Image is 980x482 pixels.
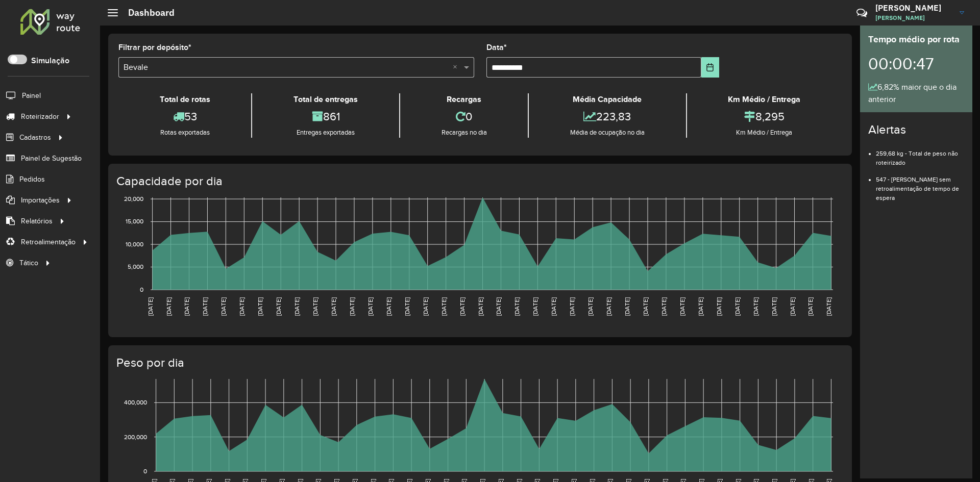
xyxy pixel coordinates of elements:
text: 0 [140,286,143,293]
span: Importações [21,195,60,206]
text: [DATE] [789,297,796,316]
text: [DATE] [752,297,759,316]
div: Entregas exportadas [255,128,396,138]
span: Clear all [453,61,461,73]
div: 00:00:47 [868,46,964,81]
div: Rotas exportadas [121,128,249,138]
text: [DATE] [771,297,777,316]
label: Data [486,41,507,54]
h4: Alertas [868,122,964,137]
text: [DATE] [569,297,575,316]
div: Média Capacidade [531,93,683,106]
div: 53 [121,106,249,128]
span: Cadastros [19,132,51,143]
span: [PERSON_NAME] [875,13,952,22]
text: [DATE] [385,297,392,316]
text: [DATE] [367,297,374,316]
span: Relatórios [21,216,53,226]
text: [DATE] [624,297,630,316]
text: [DATE] [220,297,227,316]
text: 400,000 [124,399,147,406]
text: [DATE] [257,297,263,316]
span: Roteirizador [21,111,59,122]
text: 20,000 [124,195,143,202]
text: [DATE] [404,297,410,316]
div: Recargas [403,93,525,106]
text: [DATE] [275,297,282,316]
text: 10,000 [126,241,143,247]
text: [DATE] [679,297,685,316]
text: [DATE] [532,297,538,316]
text: [DATE] [605,297,612,316]
a: Contato Rápido [851,2,873,24]
text: [DATE] [165,297,172,316]
text: [DATE] [147,297,154,316]
label: Filtrar por depósito [118,41,191,54]
text: [DATE] [238,297,245,316]
div: 6,82% maior que o dia anterior [868,81,964,106]
text: [DATE] [422,297,429,316]
button: Choose Date [701,57,719,78]
span: Painel de Sugestão [21,153,82,164]
div: 861 [255,106,396,128]
text: 15,000 [126,218,143,225]
text: [DATE] [550,297,557,316]
text: [DATE] [513,297,520,316]
h2: Dashboard [118,7,175,18]
span: Painel [22,90,41,101]
div: Total de rotas [121,93,249,106]
h4: Peso por dia [116,356,842,370]
h3: [PERSON_NAME] [875,3,952,13]
div: Total de entregas [255,93,396,106]
text: [DATE] [349,297,355,316]
div: 223,83 [531,106,683,128]
text: [DATE] [716,297,722,316]
div: Média de ocupação no dia [531,128,683,138]
div: 8,295 [690,106,839,128]
text: 0 [143,468,147,474]
div: Recargas no dia [403,128,525,138]
text: [DATE] [587,297,594,316]
text: [DATE] [477,297,484,316]
text: [DATE] [293,297,300,316]
text: [DATE] [459,297,465,316]
text: [DATE] [183,297,190,316]
span: Pedidos [19,174,45,185]
li: 259,68 kg - Total de peso não roteirizado [876,141,964,167]
li: 547 - [PERSON_NAME] sem retroalimentação de tempo de espera [876,167,964,202]
div: Tempo médio por rota [868,33,964,46]
text: [DATE] [807,297,814,316]
text: [DATE] [697,297,704,316]
text: [DATE] [312,297,318,316]
div: 0 [403,106,525,128]
text: [DATE] [495,297,502,316]
text: [DATE] [440,297,447,316]
div: Km Médio / Entrega [690,93,839,106]
span: Tático [19,258,38,268]
text: 5,000 [128,264,143,270]
label: Simulação [31,55,69,67]
text: [DATE] [660,297,667,316]
text: 200,000 [124,434,147,440]
text: [DATE] [330,297,337,316]
span: Retroalimentação [21,237,76,247]
h4: Capacidade por dia [116,174,842,189]
text: [DATE] [825,297,832,316]
text: [DATE] [642,297,649,316]
text: [DATE] [734,297,741,316]
div: Km Médio / Entrega [690,128,839,138]
text: [DATE] [202,297,208,316]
